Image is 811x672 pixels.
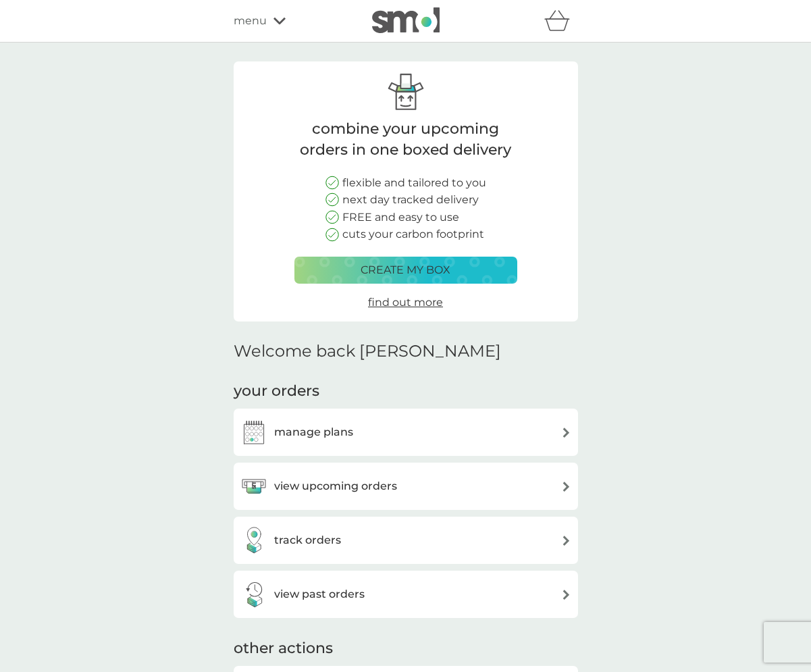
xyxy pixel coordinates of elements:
[342,226,484,243] p: cuts your carbon footprint
[274,532,341,549] h3: track orders
[234,12,267,30] span: menu
[361,261,450,279] p: create my box
[294,257,517,284] button: create my box
[294,119,517,161] p: combine your upcoming orders in one boxed delivery
[274,586,365,603] h3: view past orders
[234,638,333,659] h3: other actions
[544,7,578,34] div: basket
[234,342,501,361] h2: Welcome back [PERSON_NAME]
[342,209,459,226] p: FREE and easy to use
[561,536,571,546] img: arrow right
[274,423,353,441] h3: manage plans
[561,590,571,600] img: arrow right
[342,174,486,192] p: flexible and tailored to you
[368,294,443,311] a: find out more
[368,296,443,309] span: find out more
[234,381,319,402] h3: your orders
[342,191,479,209] p: next day tracked delivery
[274,477,397,495] h3: view upcoming orders
[561,428,571,438] img: arrow right
[561,482,571,492] img: arrow right
[372,7,440,33] img: smol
